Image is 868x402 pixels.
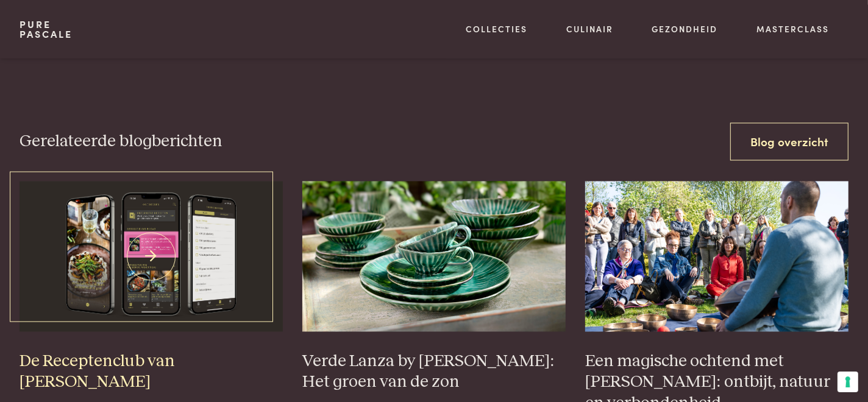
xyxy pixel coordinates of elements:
button: Uw voorkeuren voor toestemming voor trackingtechnologieën [838,372,858,392]
img: 250421-lannoo-pascale-naessens_0012 [585,182,848,332]
a: Masterclass [756,23,829,35]
a: Collecties [466,23,527,35]
a: Gezondheid [652,23,718,35]
h3: Verde Lanza by [PERSON_NAME]: Het groen van de zon [302,351,566,393]
a: Blog overzicht [730,123,848,161]
a: Culinair [566,23,613,35]
img: iPhone 13 Pro Mockup front and side view_small [20,182,283,332]
h3: De Receptenclub van [PERSON_NAME] [20,351,283,393]
a: PurePascale [20,19,73,39]
h3: Gerelateerde blogberichten [20,132,222,153]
